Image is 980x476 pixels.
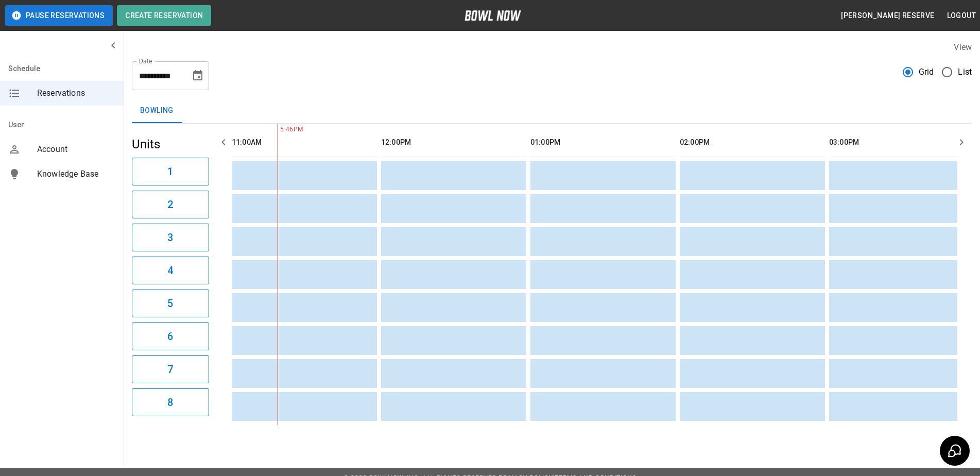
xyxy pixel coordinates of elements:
button: Bowling [132,98,182,123]
th: 11:00AM [232,128,377,157]
span: Account [37,143,115,156]
label: View [954,42,972,52]
span: Reservations [37,87,115,99]
th: 01:00PM [530,128,676,157]
button: 2 [132,191,209,218]
span: List [958,66,972,78]
th: 12:00PM [381,128,526,157]
button: Pause Reservations [5,5,113,26]
h6: 1 [167,163,173,180]
button: Choose date, selected date is Sep 7, 2025 [187,65,208,86]
button: Logout [943,6,980,25]
th: 02:00PM [680,128,825,157]
button: 5 [132,290,209,317]
button: 4 [132,257,209,284]
h6: 5 [167,295,173,312]
span: 5:46PM [278,125,280,135]
h6: 6 [167,328,173,345]
div: inventory tabs [132,98,972,123]
h6: 4 [167,262,173,279]
h6: 3 [167,229,173,246]
h6: 2 [167,196,173,213]
img: logo [465,10,521,21]
button: [PERSON_NAME] reserve [837,6,938,25]
span: Grid [919,66,934,78]
h6: 8 [167,394,173,411]
h5: Units [132,136,209,152]
span: Knowledge Base [37,168,115,180]
button: 7 [132,355,209,383]
button: 8 [132,388,209,416]
button: 6 [132,322,209,350]
h6: 7 [167,361,173,378]
button: 3 [132,224,209,251]
button: 1 [132,158,209,185]
button: Create Reservation [117,5,211,26]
